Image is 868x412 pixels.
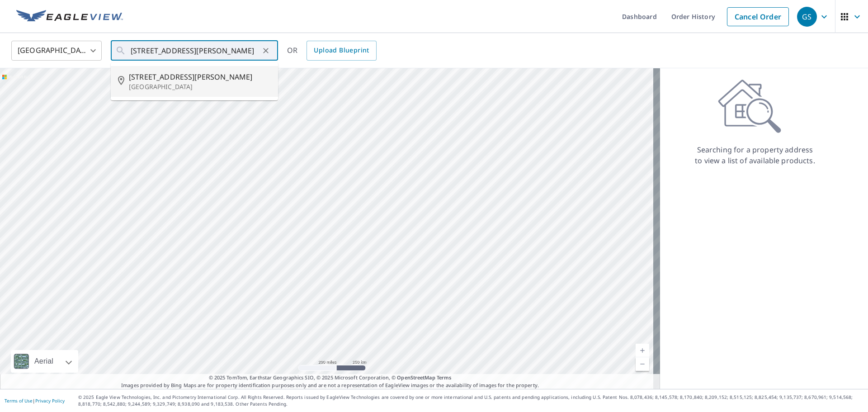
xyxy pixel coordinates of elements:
[78,394,863,407] p: © 2025 Eagle View Technologies, Inc. and Pictometry International Corp. All Rights Reserved. Repo...
[11,38,102,63] div: [GEOGRAPHIC_DATA]
[636,344,649,357] a: Current Level 5, Zoom In
[35,398,65,404] a: Privacy Policy
[11,350,78,373] div: Aerial
[727,7,789,26] a: Cancel Order
[287,41,377,61] div: OR
[259,44,272,57] button: Clear
[209,374,452,382] span: © 2025 TomTom, Earthstar Geographics SIO, © 2025 Microsoft Corporation, ©
[314,45,369,56] span: Upload Blueprint
[129,71,271,82] span: [STREET_ADDRESS][PERSON_NAME]
[5,398,33,404] a: Terms of Use
[397,374,435,381] a: OpenStreetMap
[16,10,123,24] img: EV Logo
[694,144,816,166] p: Searching for a property address to view a list of available products.
[636,357,649,371] a: Current Level 5, Zoom Out
[129,82,271,91] p: [GEOGRAPHIC_DATA]
[437,374,452,381] a: Terms
[131,38,259,63] input: Search by address or latitude-longitude
[307,41,376,61] a: Upload Blueprint
[5,398,65,403] p: |
[32,350,56,373] div: Aerial
[797,7,817,27] div: GS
